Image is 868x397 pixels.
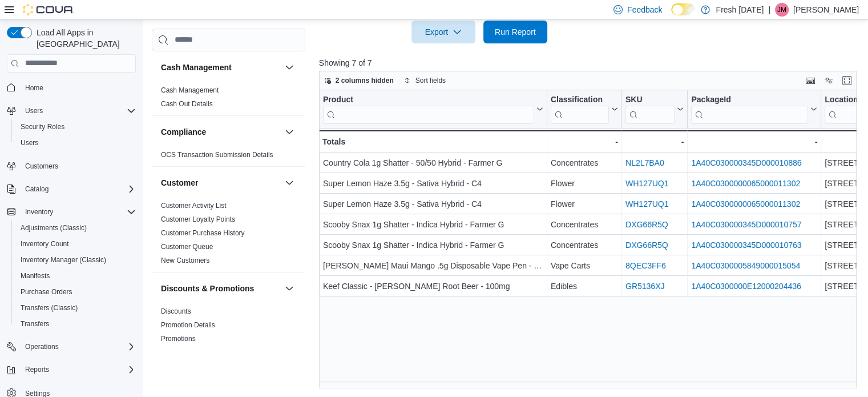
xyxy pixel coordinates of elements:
a: 1A40C0300000065000011302 [691,179,800,188]
div: Flower [551,177,618,190]
div: Super Lemon Haze 3.5g - Sativa Hybrid - C4 [323,177,543,190]
span: Purchase Orders [16,285,136,299]
span: Inventory Manager (Classic) [21,255,106,264]
div: Classification [551,94,609,105]
span: Reports [21,363,136,376]
a: 1A40C0300000E12000204436 [691,282,801,291]
a: 1A40C030000345D000010757 [691,220,801,229]
span: Cash Out Details [161,99,213,109]
a: Discounts [161,307,191,315]
button: Compliance [282,125,296,139]
span: Home [21,81,136,95]
span: Catalog [25,185,49,194]
button: Discounts & Promotions [282,282,296,295]
button: Inventory Manager (Classic) [11,252,140,268]
div: Discounts & Promotions [152,304,305,350]
span: Sort fields [415,76,446,85]
button: Cash Management [161,62,280,73]
a: 1A40C0300005849000015054 [691,261,800,270]
div: Classification [551,94,609,123]
a: WH127UQ1 [625,199,668,208]
button: SKU [625,94,684,123]
div: SKU URL [625,94,675,123]
span: Users [21,138,38,147]
div: Totals [322,135,543,149]
span: Users [16,136,136,150]
button: Users [11,135,140,151]
a: Transfers (Classic) [16,301,82,315]
span: Home [25,83,43,93]
a: New Customers [161,256,209,264]
button: Operations [21,340,63,354]
span: JM [777,3,786,17]
div: Vape Carts [551,259,618,272]
p: [PERSON_NAME] [793,3,859,17]
a: Adjustments (Classic) [16,221,91,235]
span: Manifests [16,269,136,283]
span: Inventory Manager (Classic) [16,253,136,267]
a: Users [16,136,43,150]
button: Adjustments (Classic) [11,220,140,236]
a: Customer Purchase History [161,229,245,237]
button: Compliance [161,126,280,138]
button: Run Report [483,21,547,43]
a: GR5136XJ [625,282,664,291]
button: Inventory [2,204,140,220]
a: Home [21,81,48,95]
button: Operations [2,339,140,355]
div: - [691,135,817,149]
span: Customers [25,162,58,171]
span: Customers [21,159,136,173]
div: PackageId [691,94,808,105]
button: Transfers (Classic) [11,300,140,316]
a: Customers [21,159,63,173]
button: Inventory Count [11,236,140,252]
button: Transfers [11,316,140,332]
button: Discounts & Promotions [161,283,280,294]
span: Transfers [16,317,136,331]
a: Promotion Details [161,321,215,329]
div: Product [323,94,534,105]
div: Scooby Snax 1g Shatter - Indica Hybrid - Farmer G [323,238,543,252]
h3: Discounts & Promotions [161,283,254,294]
h3: Customer [161,177,198,189]
a: Purchase Orders [16,285,77,299]
button: Reports [2,362,140,378]
div: Compliance [152,148,305,166]
span: Promotion Details [161,320,215,330]
span: Transfers [21,319,49,328]
a: Promotions [161,335,196,343]
button: Users [2,103,140,119]
div: Jayse Musser [775,3,789,17]
span: Security Roles [16,120,136,134]
span: Security Roles [21,122,64,131]
span: Manifests [21,271,50,280]
a: Customer Loyalty Points [161,215,235,223]
span: Customer Loyalty Points [161,215,235,224]
a: DXG66R5Q [625,240,668,250]
button: Enter fullscreen [840,74,854,87]
span: Adjustments (Classic) [16,221,136,235]
a: Cash Management [161,86,219,94]
a: Cash Out Details [161,100,213,108]
a: WH127UQ1 [625,179,668,188]
div: Concentrates [551,156,618,170]
div: SKU [625,94,675,105]
p: Fresh [DATE] [716,3,764,17]
button: Classification [551,94,618,123]
span: Users [21,104,136,118]
div: Super Lemon Haze 3.5g - Sativa Hybrid - C4 [323,197,543,211]
span: Inventory [25,207,53,216]
span: Discounts [161,307,191,316]
span: Customer Activity List [161,201,227,210]
button: Inventory [21,205,58,219]
button: Reports [21,363,54,376]
span: Customer Purchase History [161,228,245,238]
span: Customer Queue [161,242,213,251]
div: [PERSON_NAME] Maui Mango .5g Disposable Vape Pen - Sativa Hybrid - Curio Wellness [323,259,543,272]
div: Scooby Snax 1g Shatter - Indica Hybrid - Farmer G [323,218,543,231]
div: Concentrates [551,238,618,252]
button: Customers [2,158,140,174]
div: Package URL [691,94,808,123]
button: Display options [822,74,835,87]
